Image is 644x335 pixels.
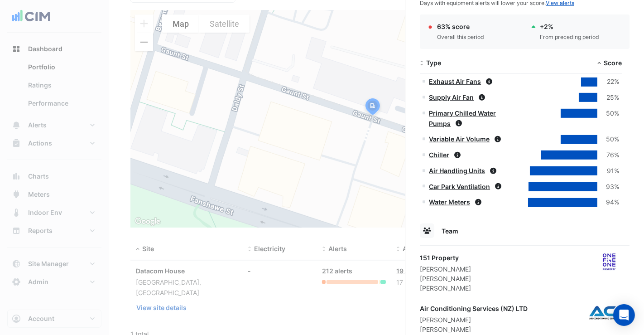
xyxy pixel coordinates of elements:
[540,33,600,41] div: From preceding period
[442,227,458,235] span: Team
[437,33,484,41] div: Overall this period
[597,182,619,192] div: 93%
[429,135,490,143] a: Variable Air Volume
[589,304,630,322] img: Air Conditioning Services (NZ) LTD
[420,274,471,283] div: [PERSON_NAME]
[429,109,496,127] a: Primary Chilled Water Pumps
[597,77,619,87] div: 22%
[589,253,630,271] img: 151 Property
[597,92,619,103] div: 25%
[437,22,484,31] div: 63% score
[429,198,470,206] a: Water Meters
[429,183,490,190] a: Car Park Ventilation
[597,134,619,145] div: 50%
[420,264,471,274] div: [PERSON_NAME]
[420,304,528,313] div: Air Conditioning Services (NZ) LTD
[597,108,619,119] div: 50%
[420,325,528,334] div: [PERSON_NAME]
[420,283,471,293] div: [PERSON_NAME]
[604,59,622,67] span: Score
[597,150,619,160] div: 76%
[429,78,481,85] a: Exhaust Air Fans
[420,253,471,262] div: 151 Property
[429,151,449,159] a: Chiller
[420,315,528,325] div: [PERSON_NAME]
[597,166,619,176] div: 91%
[426,59,441,67] span: Type
[597,197,619,208] div: 94%
[613,304,635,326] div: Open Intercom Messenger
[540,22,600,31] div: + 2%
[429,93,474,101] a: Supply Air Fan
[429,167,485,175] a: Air Handling Units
